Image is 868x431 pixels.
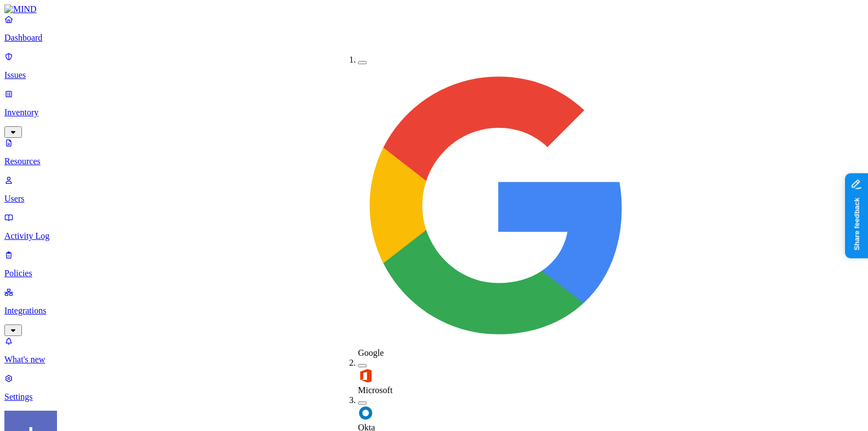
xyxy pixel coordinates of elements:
[4,373,864,402] a: Settings
[358,405,373,421] img: okta2
[4,175,864,204] a: Users
[4,4,864,14] a: MIND
[4,4,37,14] img: MIND
[4,108,864,117] p: Inventory
[4,89,864,136] a: Inventory
[4,212,864,241] a: Activity Log
[4,287,864,334] a: Integrations
[358,65,638,346] img: google-workspace
[4,33,864,43] p: Dashboard
[4,355,864,365] p: What's new
[4,156,864,166] p: Resources
[4,250,864,278] a: Policies
[4,336,864,365] a: What's new
[4,306,864,316] p: Integrations
[845,173,868,258] iframe: Marker.io feedback button
[4,392,864,402] p: Settings
[4,268,864,278] p: Policies
[4,138,864,166] a: Resources
[4,52,864,80] a: Issues
[4,194,864,204] p: Users
[4,231,864,241] p: Activity Log
[358,385,392,395] span: Microsoft
[358,368,373,383] img: office-365
[4,70,864,80] p: Issues
[4,14,864,43] a: Dashboard
[358,348,384,357] span: Google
